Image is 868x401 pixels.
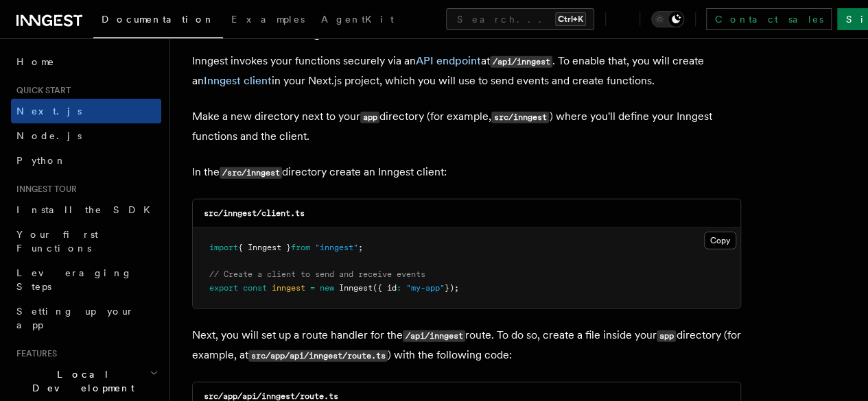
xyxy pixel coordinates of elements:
[192,162,741,182] p: In the directory create an Inngest client:
[416,54,481,67] a: API endpoint
[16,130,82,141] span: Node.js
[16,306,134,330] span: Setting up your app
[313,4,402,37] a: AgentKit
[310,283,315,293] span: =
[706,8,832,30] a: Contact sales
[445,283,459,293] span: });
[11,99,161,123] a: Next.js
[238,243,291,252] span: { Inngest }
[321,14,394,25] span: AgentKit
[192,51,741,90] p: Inngest invokes your functions securely via an at . To enable that, you will create an in your Ne...
[11,123,161,148] a: Node.js
[11,222,161,260] a: Your first Functions
[11,85,71,96] span: Quick start
[360,112,379,123] code: app
[657,330,676,342] code: app
[446,8,594,30] button: Search...Ctrl+K
[11,362,161,400] button: Local Development
[11,148,161,173] a: Python
[358,243,363,252] span: ;
[204,391,338,401] code: src/app/api/inngest/route.ts
[192,326,741,365] p: Next, you will set up a route handler for the route. To do so, create a file inside your director...
[555,12,586,26] kbd: Ctrl+K
[490,56,552,68] code: /api/inngest
[204,74,272,87] a: Inngest client
[16,55,55,69] span: Home
[291,243,310,252] span: from
[16,229,98,254] span: Your first Functions
[11,348,57,359] span: Features
[491,112,549,123] code: src/inngest
[93,4,223,38] a: Documentation
[651,11,684,27] button: Toggle dark mode
[209,283,238,293] span: export
[16,106,82,117] span: Next.js
[11,299,161,337] a: Setting up your app
[315,243,358,252] span: "inngest"
[11,260,161,299] a: Leveraging Steps
[11,184,77,195] span: Inngest tour
[220,167,282,179] code: /src/inngest
[192,107,741,146] p: Make a new directory next to your directory (for example, ) where you'll define your Inngest func...
[11,49,161,74] a: Home
[16,155,67,166] span: Python
[204,208,305,218] code: src/inngest/client.ts
[320,283,334,293] span: new
[406,283,445,293] span: "my-app"
[403,330,465,342] code: /api/inngest
[209,269,425,279] span: // Create a client to send and receive events
[16,267,132,292] span: Leveraging Steps
[397,283,401,293] span: :
[339,283,373,293] span: Inngest
[209,243,238,252] span: import
[11,367,150,395] span: Local Development
[248,350,388,362] code: src/app/api/inngest/route.ts
[223,4,313,37] a: Examples
[373,283,397,293] span: ({ id
[11,197,161,222] a: Install the SDK
[243,283,267,293] span: const
[272,283,305,293] span: inngest
[231,14,305,25] span: Examples
[16,204,159,215] span: Install the SDK
[704,232,736,250] button: Copy
[102,14,215,25] span: Documentation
